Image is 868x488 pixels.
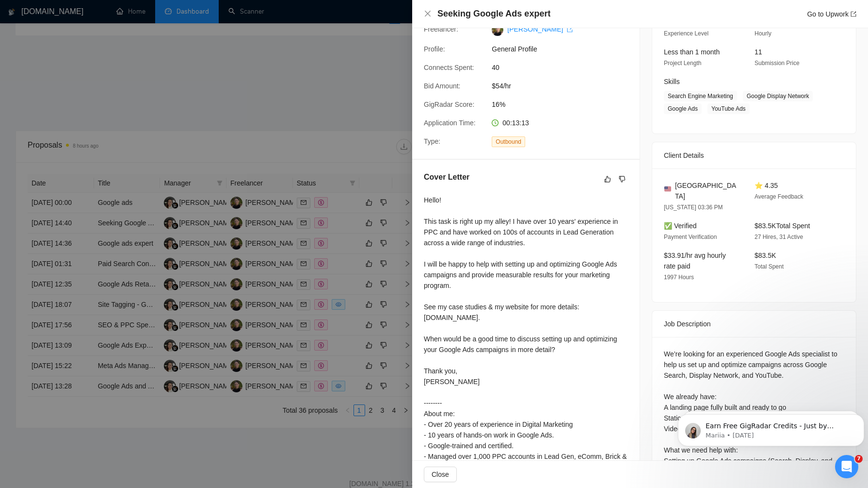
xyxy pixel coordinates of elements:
span: Average Feedback [755,193,804,200]
span: $54/hr [492,81,637,91]
iframe: Intercom live chat [835,455,858,478]
span: 00:13:13 [502,119,529,127]
img: c1pgik_iYNio5n7O5Qu7Q0OnXAik6HJ1IAXUxtiJyQVsrTofeiGomGqUiS8nUmFrrZ [492,24,503,36]
span: Outbound [492,136,525,147]
a: [PERSON_NAME] export [507,25,573,33]
span: ⭐ 4.35 [755,182,778,189]
span: dislike [619,175,626,183]
span: 11 [755,48,762,56]
span: Search Engine Marketing [664,91,737,101]
span: Freelancer: [424,25,458,33]
span: Connects Spent: [424,64,474,71]
span: Skills [664,78,680,85]
span: close [424,10,432,17]
h5: Cover Letter [424,171,469,183]
div: Job Description [664,311,844,337]
span: Project Length [664,60,701,67]
span: GigRadar Score: [424,101,474,108]
span: Total Spent [755,263,784,270]
span: 16% [492,99,637,110]
a: Go to Upworkexport [807,10,856,18]
div: Client Details [664,142,844,168]
span: Payment Verification [664,234,717,240]
span: Bid Amount: [424,82,461,90]
span: General Profile [492,44,637,54]
span: ✅ Verified [664,222,697,230]
span: $83.5K [755,252,776,259]
button: dislike [616,173,628,185]
span: Less than 1 month [664,48,720,56]
span: Type: [424,137,440,145]
span: 1997 Hours [664,274,694,281]
span: Hourly [755,30,772,37]
iframe: Intercom notifications message [674,394,868,462]
span: Experience Level [664,30,708,37]
span: Profile: [424,45,445,53]
span: Application Time: [424,119,476,127]
h4: Seeking Google Ads expert [437,8,550,20]
span: 7 [855,455,863,463]
span: Google Display Network [743,91,813,101]
button: Close [424,10,432,18]
span: Close [432,469,449,480]
span: 27 Hires, 31 Active [755,234,803,240]
span: clock-circle [492,119,498,126]
button: Close [424,467,457,482]
span: like [604,175,611,183]
span: [GEOGRAPHIC_DATA] [675,180,739,202]
span: YouTube Ads [707,103,750,114]
span: $33.91/hr avg hourly rate paid [664,252,726,270]
div: Hello! This task is right up my alley! I have over 10 years' experience in PPC and have worked on... [424,195,628,472]
span: Submission Price [755,60,800,67]
span: [US_STATE] 03:36 PM [664,204,723,211]
img: 🇺🇸 [664,185,671,192]
span: Google Ads [664,103,702,114]
button: like [602,173,613,185]
span: $83.5K Total Spent [755,222,810,230]
span: export [851,11,856,17]
span: export [567,27,573,33]
span: 40 [492,62,637,73]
